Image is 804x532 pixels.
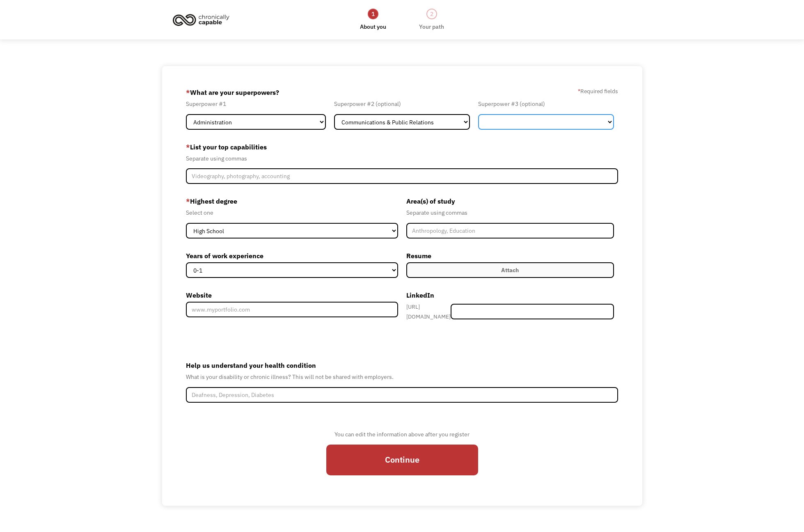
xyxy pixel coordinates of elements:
form: Member-Create-Step1 [186,86,618,486]
label: Attach [406,262,614,278]
input: www.myportfolio.com [186,302,398,317]
img: Chronically Capable logo [170,11,232,29]
input: Videography, photography, accounting [186,168,618,184]
div: 1 [368,9,378,19]
label: Years of work experience [186,249,398,262]
label: Resume [406,249,614,262]
div: Select one [186,208,398,218]
input: Deafness, Depression, Diabetes [186,387,618,403]
label: Website [186,289,398,302]
a: 2Your path [419,8,444,32]
div: Superpower #2 (optional) [334,99,470,109]
input: Anthropology, Education [406,223,614,238]
div: Superpower #1 [186,99,326,109]
div: You can edit the information above after you register [326,429,478,439]
div: What is your disability or chronic illness? This will not be shared with employers. [186,372,618,382]
input: Continue [326,445,478,476]
div: About you [360,22,386,32]
label: What are your superpowers? [186,86,279,99]
div: Superpower #3 (optional) [478,99,614,109]
label: LinkedIn [406,289,614,302]
div: Separate using commas [186,154,618,163]
div: [URL][DOMAIN_NAME] [406,302,451,321]
div: Your path [419,22,444,32]
label: Required fields [578,86,618,96]
label: Area(s) of study [406,195,614,208]
label: List your top capabilities [186,140,618,154]
div: Separate using commas [406,208,614,218]
div: Attach [501,265,519,275]
a: 1About you [360,8,386,32]
div: 2 [426,9,437,19]
label: Highest degree [186,195,398,208]
label: Help us understand your health condition [186,359,618,372]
